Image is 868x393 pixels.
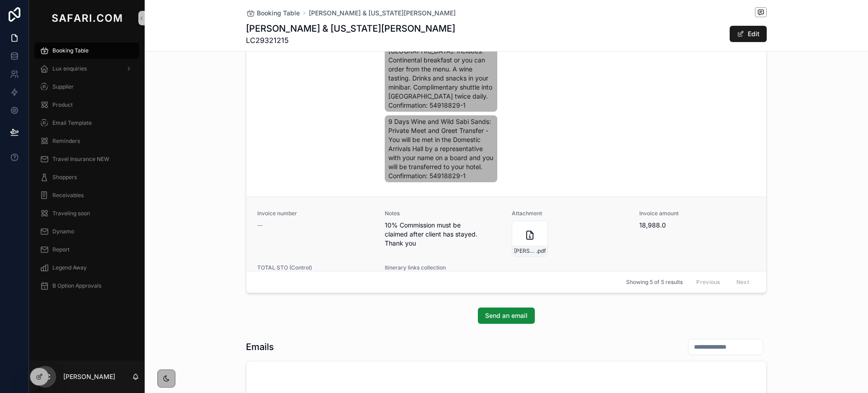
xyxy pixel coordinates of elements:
div: scrollable content [29,36,145,306]
a: Shoppers [34,169,139,185]
span: Lux enquiries [52,65,87,72]
a: Legend Away [34,260,139,276]
button: Send an email [478,308,535,324]
span: 10% Commission must be claimed after client has stayed. Thank you [385,221,501,248]
span: Attachment [512,210,628,217]
h1: [PERSON_NAME] & [US_STATE][PERSON_NAME] [246,22,455,35]
span: Travel Insurance NEW [52,156,109,163]
h1: Emails [246,341,274,353]
span: Receivables [52,192,84,199]
span: Traveling soon [52,210,90,217]
a: B Option Approvals [34,278,139,294]
span: Send an email [485,311,528,320]
span: TOTAL STO (Control) [257,264,374,271]
span: B Option Approvals [52,282,101,289]
button: Edit [730,26,767,42]
a: Dynamo [34,223,139,240]
a: Report [34,241,139,258]
span: Email Template [52,119,92,127]
span: Notes [385,210,501,217]
span: 18,988.0 [639,221,756,230]
span: Showing 5 of 5 results [626,278,683,285]
span: 9 Days Wine and Wild Sabi Sands: [GEOGRAPHIC_DATA][PERSON_NAME] - [GEOGRAPHIC_DATA]. Includes: Co... [388,19,494,110]
span: -- [257,221,263,230]
a: Traveling soon [34,205,139,222]
span: 9 Days Wine and Wild Sabi Sands: Private Meet and Greet Transfer - You will be met in the Domesti... [388,117,494,180]
span: Supplier [52,83,74,90]
a: Travel Insurance NEW [34,151,139,167]
a: Email Template [34,115,139,131]
span: [PERSON_NAME]-and-[US_STATE][PERSON_NAME]-31.05.2025-04.06.2025-(1)-RAD-RED [514,247,536,255]
a: Booking Table [34,43,139,59]
span: LC29321215 [246,35,455,46]
span: Invoice amount [639,210,756,217]
span: Legend Away [52,264,87,271]
span: .pdf [536,247,546,255]
a: Product [34,97,139,113]
a: Supplier [34,79,139,95]
span: Invoice number [257,210,374,217]
span: Dynamo [52,228,74,235]
a: Reminders [34,133,139,149]
span: Report [52,246,70,253]
span: Product [52,101,73,109]
p: [PERSON_NAME] [63,372,115,381]
a: Receivables [34,187,139,204]
a: Lux enquiries [34,61,139,77]
span: Booking Table [257,9,300,18]
span: Shoppers [52,174,77,181]
span: Booking Table [52,47,89,54]
span: Reminders [52,137,80,145]
img: App logo [50,11,124,25]
a: [PERSON_NAME] & [US_STATE][PERSON_NAME] [309,9,456,18]
span: Itinerary links collection [385,264,501,271]
a: 9 Days Wine and Wild Sabi Sands: Private Meet and Greet Transfer - You will be met in the Domesti... [385,115,498,182]
a: 9 Days Wine and Wild Sabi Sands: [GEOGRAPHIC_DATA][PERSON_NAME] - [GEOGRAPHIC_DATA]. Includes: Co... [385,18,498,112]
a: Booking Table [246,9,300,18]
